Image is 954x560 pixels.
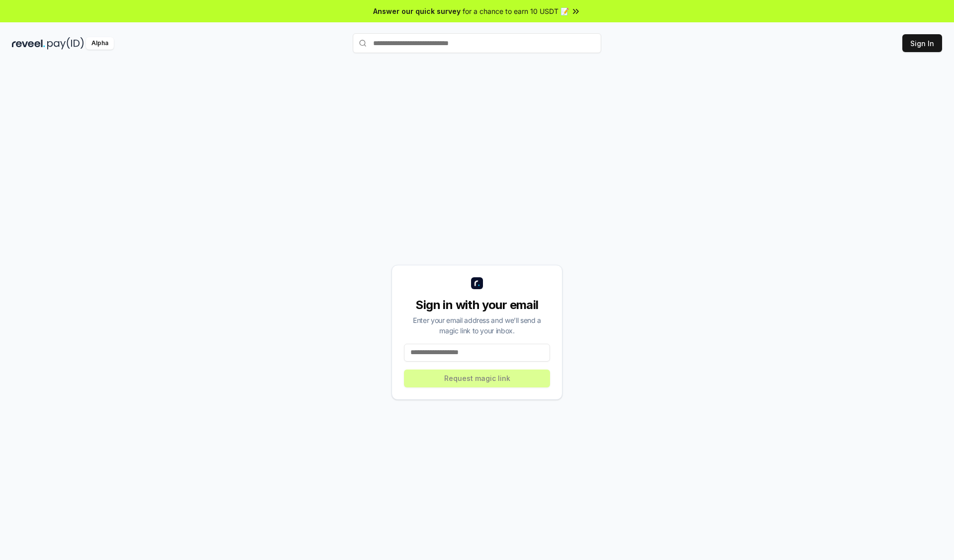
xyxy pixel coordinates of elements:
div: Sign in with your email [404,297,550,313]
img: reveel_dark [12,37,45,50]
button: Sign In [902,34,942,52]
div: Alpha [86,37,114,50]
img: pay_id [47,37,84,50]
img: logo_small [471,277,483,289]
span: Answer our quick survey [373,6,461,16]
span: for a chance to earn 10 USDT 📝 [463,6,569,16]
div: Enter your email address and we’ll send a magic link to your inbox. [404,315,550,336]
